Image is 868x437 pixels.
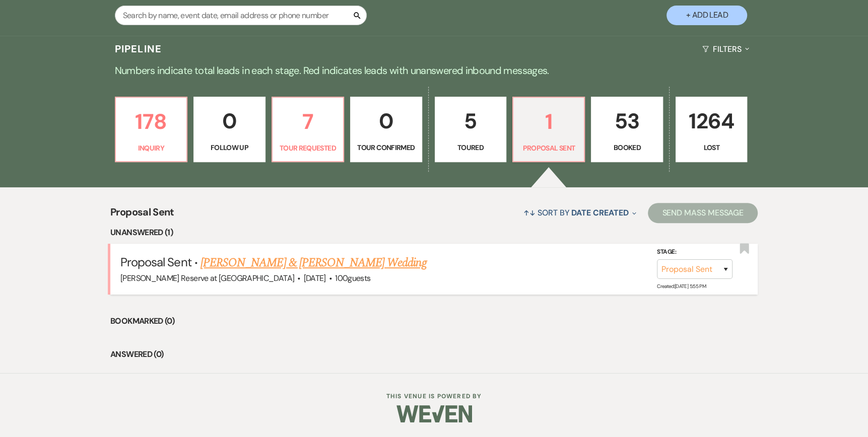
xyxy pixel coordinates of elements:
[110,204,174,226] span: Proposal Sent
[597,104,656,138] p: 53
[357,104,415,138] p: 0
[682,104,741,138] p: 1264
[591,97,662,162] a: 53Booked
[200,104,258,138] p: 0
[200,142,258,153] p: Follow Up
[519,142,578,154] p: Proposal Sent
[120,254,191,270] span: Proposal Sent
[115,97,187,162] a: 178Inquiry
[597,142,656,153] p: Booked
[441,142,500,153] p: Toured
[350,97,422,162] a: 0Tour Confirmed
[115,42,162,56] h3: Pipeline
[304,273,326,283] span: [DATE]
[571,207,628,218] span: Date Created
[657,283,706,289] span: Created: [DATE] 5:55 PM
[519,105,578,138] p: 1
[512,97,585,162] a: 1Proposal Sent
[335,273,370,283] span: 100 guests
[110,348,758,361] li: Answered (0)
[698,36,753,62] button: Filters
[115,6,367,25] input: Search by name, event date, email address or phone number
[657,247,732,258] label: Stage:
[110,226,758,239] li: Unanswered (1)
[441,104,500,138] p: 5
[396,396,472,431] img: Weven Logo
[272,97,344,162] a: 7Tour Requested
[122,142,180,154] p: Inquiry
[357,142,415,153] p: Tour Confirmed
[120,273,294,283] span: [PERSON_NAME] Reserve at [GEOGRAPHIC_DATA]
[523,207,536,218] span: ↑↓
[648,203,758,223] button: Send Mass Message
[682,142,741,153] p: Lost
[676,97,747,162] a: 1264Lost
[435,97,506,162] a: 5Toured
[666,6,747,25] button: + Add Lead
[193,97,265,162] a: 0Follow Up
[122,105,180,138] p: 178
[110,315,758,328] li: Bookmarked (0)
[72,62,797,79] p: Numbers indicate total leads in each stage. Red indicates leads with unanswered inbound messages.
[519,199,640,226] button: Sort By Date Created
[279,142,337,154] p: Tour Requested
[279,105,337,138] p: 7
[201,254,426,272] a: [PERSON_NAME] & [PERSON_NAME] Wedding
